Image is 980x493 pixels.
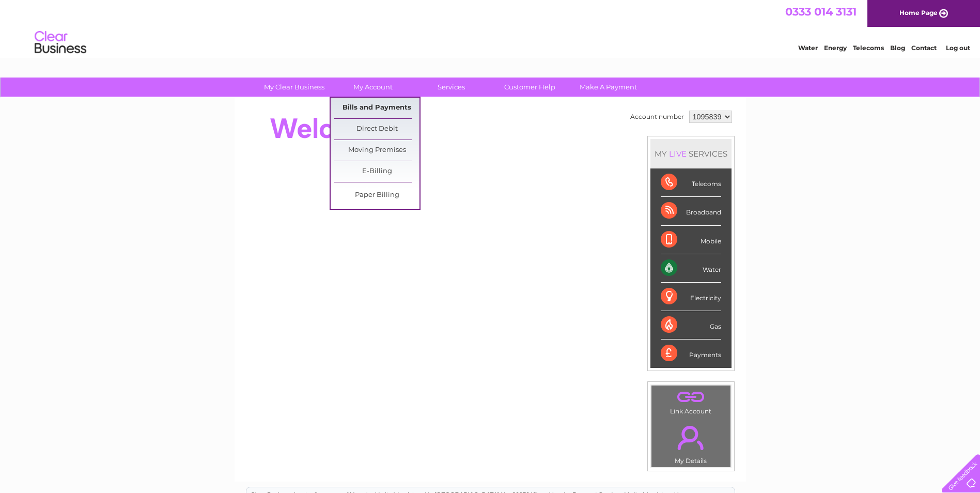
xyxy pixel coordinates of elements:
[628,108,687,126] td: Account number
[34,27,87,58] img: logo.png
[654,388,728,406] a: .
[890,44,905,52] a: Blog
[661,197,721,225] div: Broadband
[334,140,419,161] a: Moving Premises
[334,185,419,206] a: Paper Billing
[785,5,857,18] a: 0333 014 3131
[334,161,419,182] a: E-Billing
[654,420,728,456] a: .
[651,417,731,468] td: My Details
[650,139,732,168] div: MY SERVICES
[946,44,970,52] a: Log out
[330,78,415,97] a: My Account
[409,78,494,97] a: Services
[911,44,937,52] a: Contact
[487,78,572,97] a: Customer Help
[667,149,689,159] div: LIVE
[661,254,721,283] div: Water
[661,168,721,197] div: Telecoms
[661,340,721,367] div: Payments
[824,44,847,52] a: Energy
[798,44,818,52] a: Water
[661,283,721,311] div: Electricity
[566,78,651,97] a: Make A Payment
[246,6,735,50] div: Clear Business is a trading name of Verastar Limited (registered in [GEOGRAPHIC_DATA] No. 3667643...
[651,385,731,418] td: Link Account
[661,311,721,340] div: Gas
[334,119,419,140] a: Direct Debit
[661,226,721,254] div: Mobile
[252,78,337,97] a: My Clear Business
[334,98,419,118] a: Bills and Payments
[853,44,884,52] a: Telecoms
